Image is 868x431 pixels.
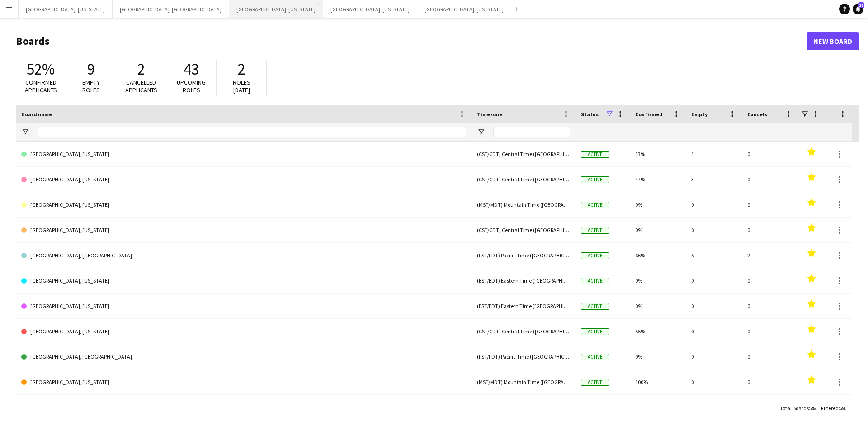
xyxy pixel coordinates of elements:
[125,78,157,94] span: Cancelled applicants
[581,379,609,386] span: Active
[21,111,52,118] span: Board name
[477,111,502,118] span: Timezone
[686,218,742,242] div: 0
[742,344,798,369] div: 0
[686,344,742,369] div: 0
[630,218,686,242] div: 0%
[113,0,229,18] button: [GEOGRAPHIC_DATA], [GEOGRAPHIC_DATA]
[21,192,466,218] a: [GEOGRAPHIC_DATA], [US_STATE]
[472,218,576,242] div: (CST/CDT) Central Time ([GEOGRAPHIC_DATA] & [GEOGRAPHIC_DATA])
[472,192,576,217] div: (MST/MDT) Mountain Time ([GEOGRAPHIC_DATA] & [GEOGRAPHIC_DATA])
[581,278,609,284] span: Active
[742,268,798,293] div: 0
[581,111,599,118] span: Status
[630,268,686,293] div: 0%
[472,268,576,293] div: (EST/EDT) Eastern Time ([GEOGRAPHIC_DATA] & [GEOGRAPHIC_DATA])
[21,294,466,319] a: [GEOGRAPHIC_DATA], [US_STATE]
[21,243,466,268] a: [GEOGRAPHIC_DATA], [GEOGRAPHIC_DATA]
[742,192,798,217] div: 0
[472,319,576,344] div: (CST/CDT) Central Time ([GEOGRAPHIC_DATA] & [GEOGRAPHIC_DATA])
[686,369,742,394] div: 0
[581,328,609,335] span: Active
[27,59,55,79] span: 52%
[630,243,686,268] div: 66%
[581,303,609,310] span: Active
[21,218,466,243] a: [GEOGRAPHIC_DATA], [US_STATE]
[21,369,466,395] a: [GEOGRAPHIC_DATA], [US_STATE]
[780,405,809,412] span: Total Boards
[177,78,206,94] span: Upcoming roles
[137,59,145,79] span: 2
[417,0,511,18] button: [GEOGRAPHIC_DATA], [US_STATE]
[691,111,708,118] span: Empty
[742,167,798,192] div: 0
[686,192,742,217] div: 0
[821,399,845,417] div: :
[630,344,686,369] div: 0%
[21,268,466,294] a: [GEOGRAPHIC_DATA], [US_STATE]
[630,369,686,394] div: 100%
[686,142,742,166] div: 1
[581,252,609,259] span: Active
[686,243,742,268] div: 5
[581,227,609,234] span: Active
[87,59,95,79] span: 9
[184,59,199,79] span: 43
[82,78,100,94] span: Empty roles
[747,111,767,118] span: Cancels
[472,243,576,268] div: (PST/PDT) Pacific Time ([GEOGRAPHIC_DATA] & [GEOGRAPHIC_DATA])
[742,218,798,242] div: 0
[472,395,576,420] div: (PST/PDT) Pacific Time ([GEOGRAPHIC_DATA] & [GEOGRAPHIC_DATA])
[477,128,485,136] button: Open Filter Menu
[742,142,798,166] div: 0
[581,151,609,158] span: Active
[581,176,609,183] span: Active
[238,59,245,79] span: 2
[21,344,466,369] a: [GEOGRAPHIC_DATA], [GEOGRAPHIC_DATA]
[233,78,250,94] span: Roles [DATE]
[686,395,742,420] div: 0
[742,294,798,318] div: 0
[25,78,57,94] span: Confirmed applicants
[821,405,839,412] span: Filtered
[472,294,576,318] div: (EST/EDT) Eastern Time ([GEOGRAPHIC_DATA] & [GEOGRAPHIC_DATA])
[21,167,466,192] a: [GEOGRAPHIC_DATA], [US_STATE]
[630,294,686,318] div: 0%
[493,127,570,137] input: Timezone Filter Input
[472,369,576,394] div: (MST/MDT) Mountain Time ([GEOGRAPHIC_DATA] & [GEOGRAPHIC_DATA])
[21,395,466,420] a: [GEOGRAPHIC_DATA], [GEOGRAPHIC_DATA]
[742,369,798,394] div: 0
[807,32,859,50] a: New Board
[38,127,466,137] input: Board name Filter Input
[630,319,686,344] div: 55%
[472,167,576,192] div: (CST/CDT) Central Time ([GEOGRAPHIC_DATA] & [GEOGRAPHIC_DATA])
[742,395,798,420] div: 0
[472,344,576,369] div: (PST/PDT) Pacific Time ([GEOGRAPHIC_DATA] & [GEOGRAPHIC_DATA])
[630,395,686,420] div: 0%
[780,399,816,417] div: :
[840,405,845,412] span: 24
[686,319,742,344] div: 0
[21,142,466,167] a: [GEOGRAPHIC_DATA], [US_STATE]
[16,34,807,48] h1: Boards
[21,128,29,136] button: Open Filter Menu
[630,142,686,166] div: 13%
[742,319,798,344] div: 0
[19,0,113,18] button: [GEOGRAPHIC_DATA], [US_STATE]
[21,319,466,344] a: [GEOGRAPHIC_DATA], [US_STATE]
[581,354,609,360] span: Active
[742,243,798,268] div: 2
[229,0,323,18] button: [GEOGRAPHIC_DATA], [US_STATE]
[858,2,864,8] span: 17
[686,294,742,318] div: 0
[853,4,863,14] a: 17
[686,167,742,192] div: 3
[323,0,417,18] button: [GEOGRAPHIC_DATA], [US_STATE]
[635,111,663,118] span: Confirmed
[686,268,742,293] div: 0
[581,202,609,208] span: Active
[630,167,686,192] div: 47%
[472,142,576,166] div: (CST/CDT) Central Time ([GEOGRAPHIC_DATA] & [GEOGRAPHIC_DATA])
[630,192,686,217] div: 0%
[810,405,816,412] span: 25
